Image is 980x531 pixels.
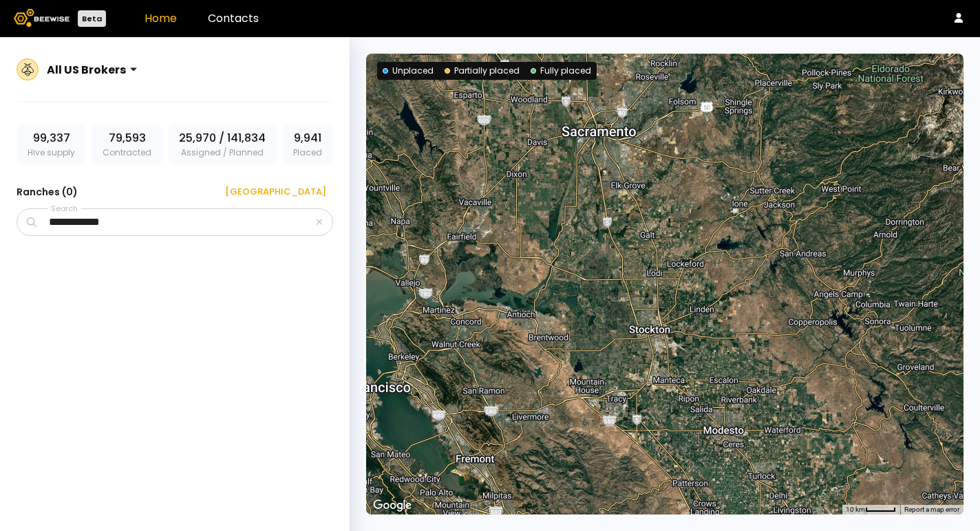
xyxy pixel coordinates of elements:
span: 99,337 [33,130,70,147]
a: Home [145,10,177,26]
a: Contacts [208,10,259,26]
span: 25,970 / 141,834 [179,130,266,147]
div: Beta [78,10,106,27]
div: [GEOGRAPHIC_DATA] [215,185,326,199]
button: Map Scale: 10 km per 41 pixels [842,505,900,514]
span: 79,593 [109,130,146,147]
span: 10 km [846,506,865,513]
div: All US Brokers [47,61,126,78]
div: Partially placed [445,65,520,77]
div: Contracted [92,124,162,164]
a: Report a map error [904,506,959,513]
a: Open this area in Google Maps (opens a new window) [370,497,415,514]
span: 9,941 [294,130,321,147]
div: Assigned / Planned [168,124,277,164]
div: Hive supply [17,124,86,164]
img: Beewise logo [14,9,70,27]
div: Unplaced [383,65,434,77]
button: [GEOGRAPHIC_DATA] [209,181,333,203]
h3: Ranches ( 0 ) [17,182,78,202]
div: Fully placed [531,65,591,77]
div: Placed [282,124,333,164]
img: Google [370,497,415,514]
